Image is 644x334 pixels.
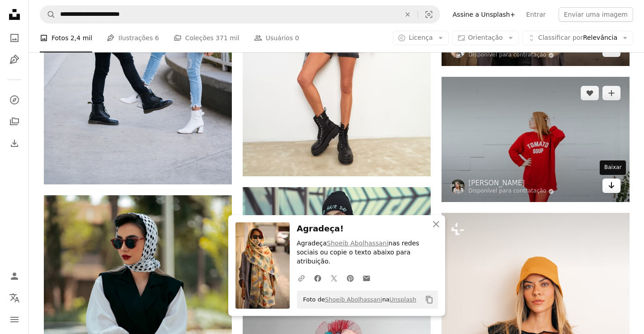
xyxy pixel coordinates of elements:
form: Pesquise conteúdo visual em todo o site [40,5,440,24]
a: mulher vestindo camisa vermelha de manga comprida em pé perto da parede pintada de branco [442,135,630,143]
a: Início — Unsplash [5,5,24,25]
span: Orientação [468,34,503,41]
a: Fotos [5,29,24,47]
img: Ir para o perfil de Brooke Cagle [451,179,465,194]
button: Enviar uma imagem [559,7,633,22]
a: Baixar [602,179,620,193]
button: Limpar [398,6,418,23]
a: Disponível para contratação [469,52,555,59]
a: uma mulher vestindo uma jaqueta preta e shorts [243,47,431,55]
h3: Agradeça! [297,222,438,235]
span: 0 [295,33,299,43]
a: Shoeib Abolhassani [327,240,388,247]
span: Licença [409,34,432,41]
a: Coleções 371 mil [174,24,240,52]
button: Pesquise na Unsplash [40,6,56,23]
a: Ilustrações [5,51,24,69]
button: Classificar porRelevância [522,31,633,45]
a: uma mulher sentada em uma saliência usando óculos de sol e um lenço [44,309,232,317]
span: 6 [155,33,159,43]
button: Idioma [5,289,24,307]
a: Compartilhar no Twitter [326,269,342,287]
a: Explorar [5,91,24,109]
button: Menu [5,310,24,329]
img: mulher vestindo camisa vermelha de manga comprida em pé perto da parede pintada de branco [442,77,630,202]
span: Classificar por [538,34,583,41]
a: Entrar [521,7,551,22]
a: Ilustrações 6 [107,24,159,52]
a: Compartilhar no Pinterest [342,269,358,287]
span: 371 mil [216,33,240,43]
a: Compartilhar no Facebook [310,269,326,287]
button: Copiar para a área de transferência [422,292,437,307]
a: Assine a Unsplash+ [447,7,521,22]
button: Adicionar à coleção [602,86,620,100]
div: Baixar [600,160,626,175]
a: Shoeib Abolhassani [325,296,382,303]
span: Foto de na [299,292,417,307]
a: Unsplash [390,296,416,303]
button: Curtir [581,86,599,100]
button: Orientação [452,31,519,45]
a: Coleções [5,113,24,131]
span: Relevância [538,33,617,42]
img: mulher no boné preto da malha e jaqueta preta [243,187,431,293]
p: Agradeça nas redes sociais ou copie o texto abaixo para atribuição. [297,239,438,266]
a: Histórico de downloads [5,134,24,152]
a: Entrar / Cadastrar-se [5,267,24,285]
a: Disponível para contratação [469,188,555,195]
a: [PERSON_NAME] [469,179,555,188]
a: Usuários 0 [254,24,299,52]
button: Licença [393,31,448,45]
button: Pesquisa visual [418,6,440,23]
a: Compartilhar por e-mail [358,269,375,287]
